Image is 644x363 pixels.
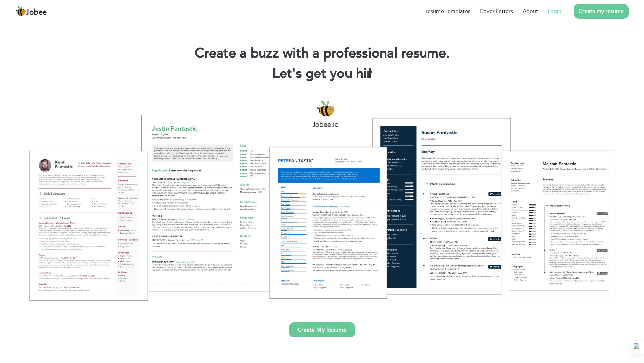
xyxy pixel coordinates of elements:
a: Create my resume [574,4,629,19]
h1: Create a buzz with a professional resume. [10,45,634,62]
span: | [368,64,372,83]
a: Create My Resume [289,322,355,337]
a: Jobee [15,6,47,17]
a: About [523,7,538,15]
a: Cover Letters [480,7,513,15]
a: Resume Templates [424,7,470,15]
h2: Let's [10,65,634,83]
img: jobee.io [15,6,26,17]
span: Jobee [26,9,47,16]
a: Login [548,7,562,15]
span: get you hir [306,64,372,83]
